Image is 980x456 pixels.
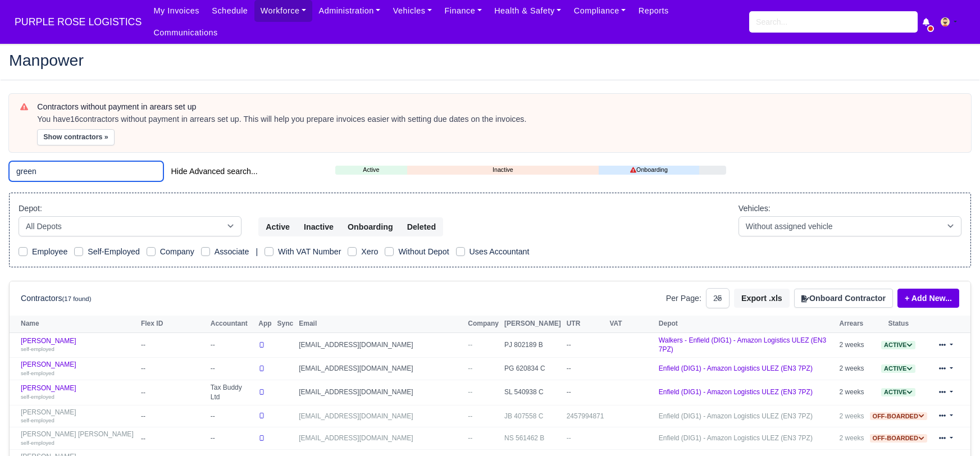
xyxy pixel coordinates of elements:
[881,341,915,349] a: Active
[564,380,607,405] td: --
[470,245,530,258] label: Uses Accountant
[837,405,867,427] td: 2 weeks
[21,440,54,446] small: self-employed
[88,245,140,258] label: Self-Employed
[881,364,915,373] span: Active
[9,52,971,68] h2: Manpower
[21,430,135,446] a: [PERSON_NAME] [PERSON_NAME] self-employed
[564,316,607,332] th: UTR
[407,165,599,175] a: Inactive
[208,427,256,450] td: --
[897,289,959,308] a: + Add New...
[208,316,256,332] th: Accountant
[138,358,208,380] td: --
[666,292,701,305] label: Per Page:
[881,341,915,349] span: Active
[21,394,54,400] small: self-employed
[659,388,813,396] a: Enfield (DIG1) - Amazon Logistics ULEZ (EN3 7PZ)
[659,336,826,354] a: Walkers - Enfield (DIG1) - Amazon Logistics ULEZ (EN3 7PZ)
[468,364,472,372] span: --
[296,427,465,450] td: [EMAIL_ADDRESS][DOMAIN_NAME]
[1,43,979,80] div: Manpower
[564,427,607,450] td: --
[37,129,115,145] button: Show contractors »
[361,245,378,258] label: Xero
[502,316,564,332] th: [PERSON_NAME]
[837,380,867,405] td: 2 weeks
[837,427,867,450] td: 2 weeks
[607,316,655,332] th: VAT
[659,412,813,420] a: Enfield (DIG1) - Amazon Logistics ULEZ (EN3 7PZ)
[297,217,341,236] button: Inactive
[70,115,79,124] strong: 16
[659,434,813,442] a: Enfield (DIG1) - Amazon Logistics ULEZ (EN3 7PZ)
[21,384,135,400] a: [PERSON_NAME] self-employed
[867,316,930,332] th: Status
[400,217,443,236] button: Deleted
[749,11,918,33] input: Search...
[734,289,790,308] button: Export .xls
[256,316,274,332] th: App
[564,332,607,358] td: --
[502,332,564,358] td: PJ 802189 B
[21,417,54,423] small: self-employed
[215,245,249,258] label: Associate
[924,402,980,456] iframe: Chat Widget
[739,202,771,215] label: Vehicles:
[296,332,465,358] td: [EMAIL_ADDRESS][DOMAIN_NAME]
[138,405,208,427] td: --
[21,361,135,377] a: [PERSON_NAME] self-employed
[37,114,960,125] div: You have contractors without payment in arrears set up. This will help you prepare invoices easie...
[138,332,208,358] td: --
[335,165,407,175] a: Active
[468,341,472,349] span: --
[21,294,91,303] h6: Contractors
[138,427,208,450] td: --
[163,162,265,181] button: Hide Advanced search...
[32,245,67,258] label: Employee
[794,289,893,308] button: Onboard Contractor
[502,427,564,450] td: NS 561462 B
[870,412,927,420] a: Off-boarded
[21,346,54,352] small: self-employed
[19,202,42,215] label: Depot:
[256,247,258,256] span: |
[656,316,837,332] th: Depot
[502,358,564,380] td: PG 620834 C
[160,245,194,258] label: Company
[208,380,256,405] td: Tax Buddy Ltd
[296,405,465,427] td: [EMAIL_ADDRESS][DOMAIN_NAME]
[837,358,867,380] td: 2 weeks
[837,332,867,358] td: 2 weeks
[837,316,867,332] th: Arrears
[208,358,256,380] td: --
[502,405,564,427] td: JB 407558 C
[258,217,297,236] button: Active
[893,289,959,308] div: + Add New...
[502,380,564,405] td: SL 540938 C
[9,161,163,181] input: Search (by name, email, transporter id) ...
[465,316,502,332] th: Company
[21,408,135,425] a: [PERSON_NAME] self-employed
[275,316,297,332] th: Sync
[881,364,915,372] a: Active
[296,358,465,380] td: [EMAIL_ADDRESS][DOMAIN_NAME]
[881,388,915,396] span: Active
[296,380,465,405] td: [EMAIL_ADDRESS][DOMAIN_NAME]
[468,388,472,396] span: --
[9,11,147,33] a: PURPLE ROSE LOGISTICS
[208,405,256,427] td: --
[10,316,138,332] th: Name
[278,245,341,258] label: With VAT Number
[21,370,54,376] small: self-employed
[564,405,607,427] td: 2457994871
[870,434,927,442] a: Off-boarded
[398,245,449,258] label: Without Depot
[599,165,699,175] a: Onboarding
[37,102,960,112] h6: Contractors without payment in arears set up
[659,364,813,372] a: Enfield (DIG1) - Amazon Logistics ULEZ (EN3 7PZ)
[208,332,256,358] td: --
